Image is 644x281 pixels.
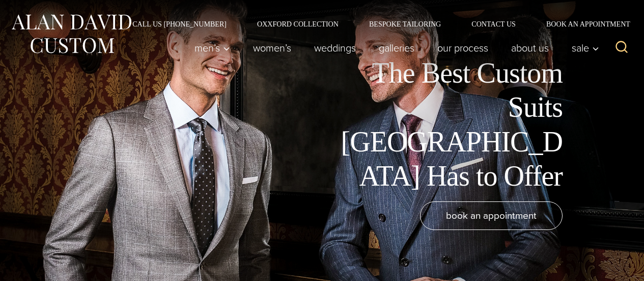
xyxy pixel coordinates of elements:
a: Book an Appointment [531,20,634,28]
a: About Us [500,38,561,58]
nav: Secondary Navigation [117,20,634,28]
a: Bespoke Tailoring [354,20,456,28]
a: Contact Us [456,20,531,28]
nav: Primary Navigation [183,38,605,58]
a: Galleries [368,38,426,58]
span: Sale [572,43,599,53]
a: Call Us [PHONE_NUMBER] [117,20,242,28]
img: Alan David Custom [10,11,132,57]
a: weddings [303,38,368,58]
a: book an appointment [420,201,563,230]
span: book an appointment [446,208,537,223]
a: Oxxford Collection [242,20,354,28]
a: Women’s [242,38,303,58]
a: Our Process [426,38,500,58]
button: View Search Form [609,36,634,60]
span: Men’s [194,43,230,53]
h1: The Best Custom Suits [GEOGRAPHIC_DATA] Has to Offer [333,56,563,193]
